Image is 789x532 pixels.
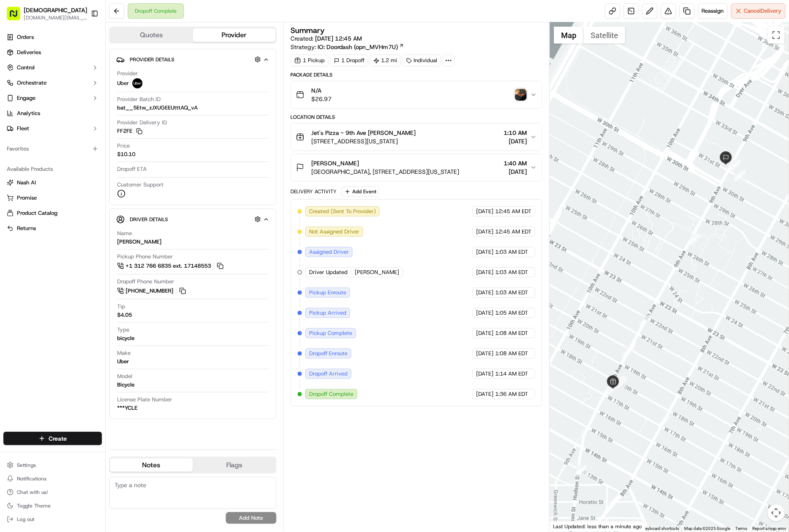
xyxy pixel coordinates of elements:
[132,78,142,88] img: uber-new-logo.jpeg
[117,253,173,261] span: Pickup Phone Number
[3,432,102,445] button: Create
[290,188,337,195] div: Delivery Activity
[330,55,368,66] div: 1 Dropoff
[3,76,102,90] button: Orchestrate
[291,81,542,108] button: N/A$26.97photo_proof_of_delivery image
[290,55,329,66] div: 1 Pickup
[290,114,542,121] div: Location Details
[17,64,35,71] span: Control
[290,71,542,78] div: Package Details
[552,521,580,532] a: Open this area in Google Maps (opens a new window)
[730,160,741,171] div: 8
[584,27,625,44] button: Show satellite imagery
[130,216,168,223] span: Driver Details
[495,289,528,296] span: 1:03 AM EDT
[117,96,161,103] span: Provider Batch ID
[515,89,527,101] button: photo_proof_of_delivery image
[17,110,40,117] span: Analytics
[476,289,493,296] span: [DATE]
[17,489,48,496] span: Chat with us!
[495,309,528,317] span: 1:05 AM EDT
[71,124,78,131] div: 💻
[768,505,785,521] button: Map camera controls
[3,222,102,235] button: Returns
[3,206,102,220] button: Product Catalog
[495,269,528,276] span: 1:03 AM EDT
[622,347,633,358] div: 5
[117,104,198,112] span: bat__5Etw_zJXUGEEUtttAQ_vA
[290,43,404,51] div: Strategy:
[476,228,493,236] span: [DATE]
[640,315,651,326] div: 9
[309,208,376,215] span: Created (Sent To Provider)
[291,123,542,151] button: Jet's Pizza - 9th Ave [PERSON_NAME][STREET_ADDRESS][US_STATE]1:10 AM[DATE]
[117,358,129,365] div: Uber
[3,473,102,485] button: Notifications
[504,159,527,167] span: 1:40 AM
[768,27,785,44] button: Toggle fullscreen view
[309,289,346,296] span: Pickup Enroute
[370,55,401,66] div: 1.2 mi
[22,55,152,64] input: Got a question? Start typing here...
[117,70,138,77] span: Provider
[3,142,102,156] div: Favorites
[476,350,493,357] span: [DATE]
[3,459,102,471] button: Settings
[17,502,51,509] span: Toggle Theme
[698,3,728,19] button: Reassign
[7,209,99,217] a: Product Catalog
[29,90,107,96] div: We're available if you need us!
[3,122,102,135] button: Fleet
[49,434,67,443] span: Create
[3,107,102,120] a: Analytics
[552,521,580,532] img: Google
[311,159,359,167] span: [PERSON_NAME]
[117,396,172,403] span: License Plate Number
[3,191,102,205] button: Promise
[495,208,531,215] span: 12:45 AM EDT
[117,349,131,357] span: Make
[3,61,102,74] button: Control
[311,137,416,145] span: [STREET_ADDRESS][US_STATE]
[24,14,87,21] span: [DOMAIN_NAME][EMAIL_ADDRESS][DOMAIN_NAME]
[117,181,164,189] span: Customer Support
[8,81,24,96] img: 1736555255976-a54dd68f-1ca7-489b-9aae-adbdc363a1c4
[311,95,331,103] span: $26.97
[309,309,346,317] span: Pickup Arrived
[3,3,88,24] button: [DEMOGRAPHIC_DATA][DOMAIN_NAME][EMAIL_ADDRESS][DOMAIN_NAME]
[290,27,325,34] h3: Summary
[117,261,225,271] button: +1 312 766 6835 ext. 17148553
[5,120,68,135] a: 📗Knowledge Base
[735,170,746,181] div: 7
[476,390,493,398] span: [DATE]
[7,179,99,186] a: Nash AI
[476,309,493,317] span: [DATE]
[117,151,135,158] span: $10.10
[311,129,416,137] span: Jet's Pizza - 9th Ave [PERSON_NAME]
[24,6,87,14] button: [DEMOGRAPHIC_DATA]
[144,84,154,94] button: Start new chat
[60,143,102,150] a: Powered byPylon
[309,329,352,337] span: Pickup Complete
[504,137,527,145] span: [DATE]
[309,350,348,357] span: Dropoff Enroute
[311,86,331,95] span: N/A
[126,262,211,270] span: +1 312 766 6835 ext. 17148553
[17,194,37,202] span: Promise
[8,34,154,48] p: Welcome 👋
[318,43,398,51] span: IO: Doordash (opn_MVHm7U)
[117,165,147,173] span: Dropoff ETA
[117,142,130,150] span: Price
[110,28,193,42] button: Quotes
[606,384,617,395] div: 4
[291,154,542,181] button: [PERSON_NAME][GEOGRAPHIC_DATA], [STREET_ADDRESS][US_STATE]1:40 AM[DATE]
[731,3,786,19] button: CancelDelivery
[117,127,142,135] button: FF2FE
[17,179,36,186] span: Nash AI
[504,167,527,176] span: [DATE]
[84,144,102,150] span: Pylon
[355,269,399,276] span: [PERSON_NAME]
[193,458,276,472] button: Flags
[702,7,724,15] span: Reassign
